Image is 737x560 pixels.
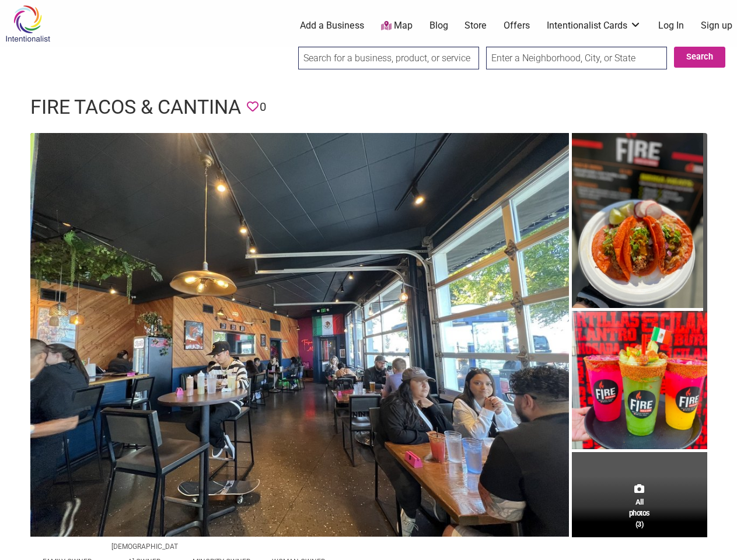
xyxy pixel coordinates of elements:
[547,19,641,32] a: Intentionalist Cards
[300,19,364,32] a: Add a Business
[429,19,448,32] a: Blog
[674,47,725,68] button: Search
[30,93,241,121] h1: Fire Tacos & Cantina
[504,19,530,32] a: Offers
[260,98,266,116] span: 0
[381,19,413,33] a: Map
[658,19,684,32] a: Log In
[464,19,487,32] a: Store
[298,47,479,69] input: Search for a business, product, or service
[629,496,650,530] span: All photos (3)
[701,19,732,32] a: Sign up
[486,47,667,69] input: Enter a Neighborhood, City, or State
